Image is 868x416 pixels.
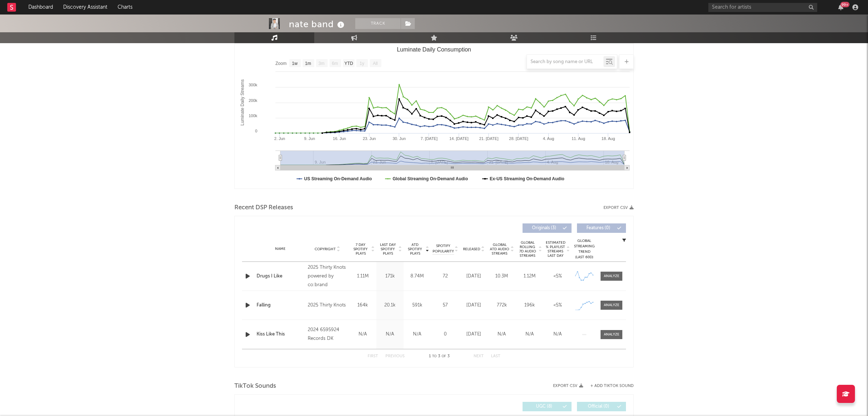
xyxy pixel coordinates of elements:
div: 1.12M [517,273,542,280]
span: UGC ( 8 ) [527,404,561,409]
text: 30. Jun [393,136,406,141]
div: N/A [405,331,429,338]
text: Luminate Daily Consumption [397,46,471,53]
text: 200k [249,98,257,103]
div: N/A [490,331,514,338]
text: US Streaming On-Demand Audio [304,176,372,181]
span: Originals ( 3 ) [527,226,561,230]
button: 99+ [838,4,843,10]
div: <5% [545,302,570,309]
span: Recent DSP Releases [234,203,293,212]
div: 72 [433,273,458,280]
text: 0 [255,129,257,133]
text: 28. [DATE] [509,136,528,141]
svg: Luminate Daily Consumption [235,44,633,189]
input: Search for artists [708,3,817,12]
text: 7. [DATE] [421,136,438,141]
div: nate band [289,18,346,30]
text: 18. Aug [602,136,615,141]
div: 164k [351,302,374,309]
button: + Add TikTok Sound [590,384,634,388]
div: [DATE] [462,273,486,280]
div: 196k [517,302,542,309]
text: 100k [249,114,257,118]
span: Features ( 0 ) [582,226,615,230]
div: Global Streaming Trend (Last 60D) [573,238,595,260]
button: Export CSV [603,206,634,210]
text: Global Streaming On-Demand Audio [393,176,468,181]
div: 99 + [840,2,849,7]
div: 591k [405,302,429,309]
span: Copyright [315,247,336,251]
div: [DATE] [462,331,486,338]
div: N/A [545,331,570,338]
text: 21. [DATE] [479,136,498,141]
button: Previous [385,354,405,358]
div: 2025 Thirty Knots [308,301,347,310]
div: 2024 6595924 Records DK [308,326,347,343]
text: 2. Jun [274,136,285,141]
input: Search by song name or URL [527,59,603,65]
div: 2025 Thirty Knots powered by co:brand [308,263,347,289]
a: Kiss Like This [257,331,304,338]
text: Luminate Daily Streams [240,79,245,125]
button: Last [491,354,500,358]
button: First [368,354,378,358]
button: + Add TikTok Sound [583,384,634,388]
button: Export CSV [553,384,583,388]
div: 57 [433,302,458,309]
div: 1.11M [351,273,374,280]
div: N/A [378,331,402,338]
div: 10.3M [490,273,514,280]
button: Official(0) [577,402,626,411]
div: 772k [490,302,514,309]
div: N/A [517,331,542,338]
span: Spotify Popularity [433,243,454,254]
span: Global ATD Audio Streams [490,243,509,256]
button: Next [474,354,484,358]
button: Track [355,18,401,29]
span: of [442,355,446,358]
span: TikTok Sounds [234,382,276,391]
div: [DATE] [462,302,486,309]
span: to [432,355,437,358]
div: 20.1k [378,302,402,309]
span: Global Rolling 7D Audio Streams [517,240,537,258]
span: Last Day Spotify Plays [378,243,397,256]
button: UGC(8) [523,402,572,411]
text: 300k [249,83,257,87]
text: Ex-US Streaming On-Demand Audio [490,176,565,181]
span: Official ( 0 ) [582,404,615,409]
span: Estimated % Playlist Streams Last Day [545,240,565,258]
div: 8.74M [405,273,429,280]
div: Name [257,246,304,252]
span: 7 Day Spotify Plays [351,243,370,256]
div: N/A [351,331,374,338]
button: Originals(3) [523,223,572,233]
text: 14. [DATE] [449,136,468,141]
span: Released [463,247,480,251]
span: ATD Spotify Plays [405,243,425,256]
div: 171k [378,273,402,280]
a: Drugs I Like [257,273,304,280]
text: 11. Aug [572,136,585,141]
div: 0 [433,331,458,338]
button: Features(0) [577,223,626,233]
text: 16. Jun [333,136,346,141]
a: Falling [257,302,304,309]
text: 23. Jun [363,136,376,141]
div: <5% [545,273,570,280]
text: 4. Aug [543,136,554,141]
div: 1 3 3 [419,352,459,361]
text: 9. Jun [304,136,315,141]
